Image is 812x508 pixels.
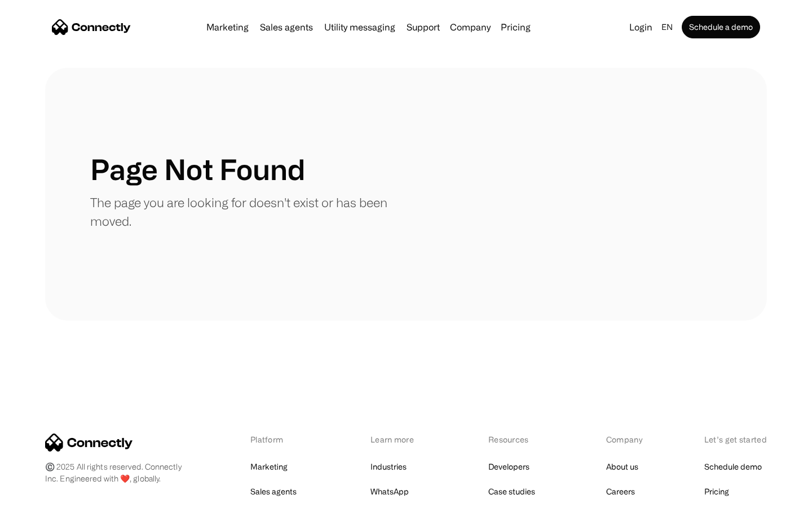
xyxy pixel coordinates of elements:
[402,23,444,32] a: Support
[496,23,535,32] a: Pricing
[250,459,288,475] a: Marketing
[23,488,68,504] ul: Language list
[704,484,729,500] a: Pricing
[11,487,68,504] aside: Language selected: English
[682,16,760,38] a: Schedule a demo
[625,19,657,35] a: Login
[661,19,673,35] div: en
[704,433,767,445] div: Let’s get started
[320,23,400,32] a: Utility messaging
[370,433,430,445] div: Learn more
[370,459,407,475] a: Industries
[606,433,646,445] div: Company
[704,459,762,475] a: Schedule demo
[450,19,491,35] div: Company
[250,433,312,445] div: Platform
[488,484,535,500] a: Case studies
[606,459,638,475] a: About us
[90,152,305,186] h1: Page Not Found
[488,433,548,445] div: Resources
[606,484,635,500] a: Careers
[488,459,529,475] a: Developers
[255,23,317,32] a: Sales agents
[250,484,297,500] a: Sales agents
[90,193,406,230] p: The page you are looking for doesn't exist or has been moved.
[202,23,253,32] a: Marketing
[370,484,409,500] a: WhatsApp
